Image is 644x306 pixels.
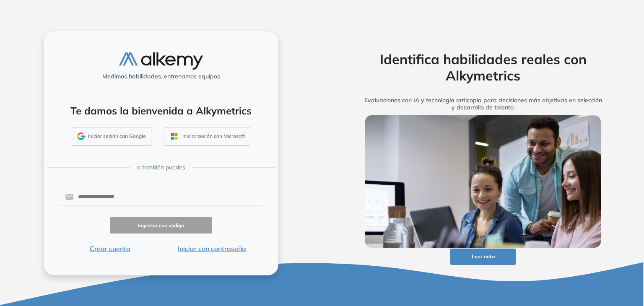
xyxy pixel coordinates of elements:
[352,51,614,83] h2: Identifica habilidades reales con Alkymetrics
[365,115,601,248] img: img-more-info
[450,249,516,265] button: Leer nota
[352,97,614,111] h5: Evaluaciones con IA y tecnología anticopia para decisiones más objetivas en selección y desarroll...
[59,244,161,254] button: Crear cuenta
[137,163,185,172] span: o también puedes
[110,217,212,233] button: Ingresar con código
[77,132,85,140] img: GMAIL_ICON
[55,105,267,117] h4: Te damos la bienvenida a Alkymetrics
[47,73,275,80] h5: Medimos habilidades, entrenamos equipos
[493,209,644,306] iframe: Chat Widget
[119,52,203,70] img: logo-alkemy
[169,132,179,141] img: OUTLOOK_ICON
[161,244,263,254] button: Iniciar con contraseña
[72,127,151,146] button: Iniciar sesión con Google
[493,209,644,306] div: Widget de chat
[164,127,250,146] button: Iniciar sesión con Microsoft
